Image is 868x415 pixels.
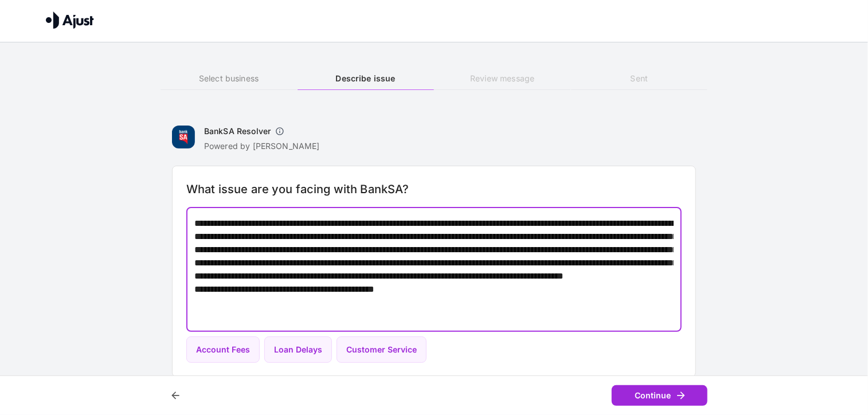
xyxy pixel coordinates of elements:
[612,385,707,406] button: Continue
[264,336,332,363] button: Loan Delays
[571,72,707,85] h6: Sent
[204,140,320,152] p: Powered by [PERSON_NAME]
[46,11,94,29] img: Ajust
[186,180,682,198] h6: What issue are you facing with BankSA?
[298,72,434,85] h6: Describe issue
[434,72,570,85] h6: Review message
[204,126,271,137] h6: BankSA Resolver
[161,72,297,85] h6: Select business
[337,336,427,363] button: Customer Service
[186,336,260,363] button: Account Fees
[172,126,195,148] img: BankSA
